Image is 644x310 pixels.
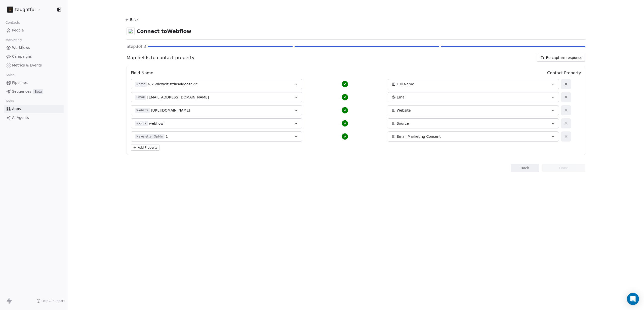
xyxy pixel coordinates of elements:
[4,87,64,96] a: SequencesBeta
[627,293,639,305] div: Open Intercom Messenger
[547,70,581,76] span: Contact Property
[12,106,21,112] span: Apps
[135,95,146,100] span: Email
[148,82,198,87] span: Nik Wieweitistdasvideozevic
[127,54,196,61] span: Map fields to contact property:
[12,45,30,50] span: Workflows
[12,28,24,33] span: People
[7,7,13,13] img: Logo-Taughtful-500x500.png
[6,5,42,14] button: taughtful
[131,145,159,151] button: Add Property
[33,89,43,94] span: Beta
[397,134,441,139] span: Email Marketing Consent
[42,299,65,303] span: Help & Support
[125,15,141,24] button: Back
[149,121,164,126] span: webflow
[12,80,28,85] span: Pipelines
[137,28,191,35] span: Connect to Webflow
[12,89,31,94] span: Sequences
[511,164,539,172] button: Back
[12,54,32,59] span: Campaigns
[397,95,407,100] span: Email
[397,108,411,113] span: Website
[4,105,64,113] a: Apps
[12,115,29,120] span: AI Agents
[537,54,585,62] button: Re-capture response
[397,121,409,126] span: Source
[4,79,64,87] a: Pipelines
[397,82,414,87] span: Full Name
[131,70,153,76] span: Field Name
[3,19,22,26] span: Contacts
[135,108,150,113] span: Website
[127,44,146,50] span: Step 3 of 3
[4,26,64,35] a: People
[4,97,16,105] span: Tools
[12,63,42,68] span: Metrics & Events
[3,36,24,44] span: Marketing
[4,44,64,52] a: Workflows
[4,71,17,79] span: Sales
[151,108,190,113] span: [URL][DOMAIN_NAME]
[4,61,64,70] a: Metrics & Events
[147,95,209,100] span: [EMAIL_ADDRESS][DOMAIN_NAME]
[36,299,65,303] a: Help & Support
[135,82,147,87] span: Name
[128,29,133,34] img: webflow.svg
[4,52,64,61] a: Campaigns
[135,134,165,139] span: Newsletter Opt-In
[15,6,36,13] span: taughtful
[4,114,64,122] a: AI Agents
[135,121,148,126] span: source
[542,164,585,172] button: Done
[166,134,168,139] span: 1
